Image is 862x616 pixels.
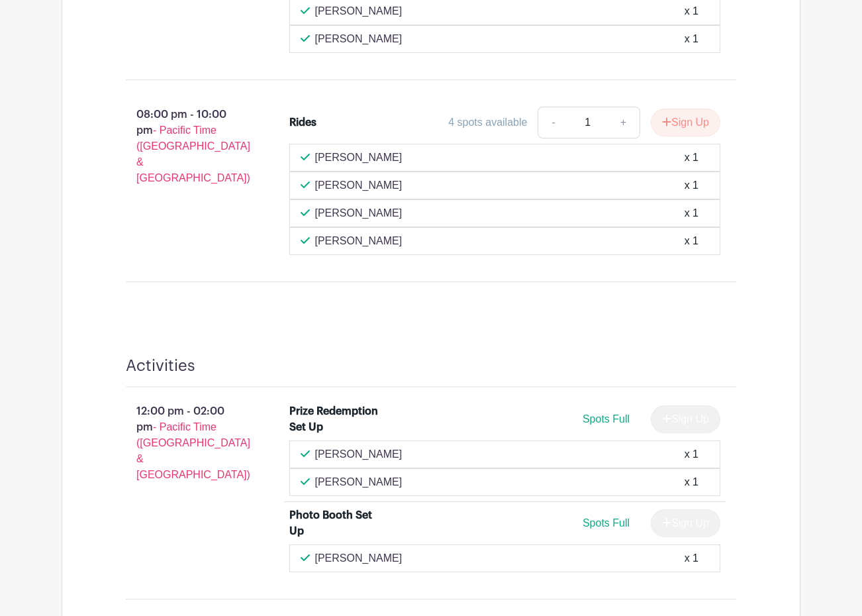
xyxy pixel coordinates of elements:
div: x 1 [685,474,698,490]
div: x 1 [685,233,698,249]
div: x 1 [685,178,698,193]
div: x 1 [685,150,698,166]
div: Rides [289,115,316,130]
span: - Pacific Time ([GEOGRAPHIC_DATA] & [GEOGRAPHIC_DATA]) [136,125,250,183]
div: x 1 [685,446,698,462]
span: - Pacific Time ([GEOGRAPHIC_DATA] & [GEOGRAPHIC_DATA]) [136,421,250,480]
div: 4 spots available [448,115,527,130]
div: Photo Booth Set Up [289,507,381,539]
p: 08:00 pm - 10:00 pm [105,101,268,191]
div: x 1 [685,550,698,566]
p: [PERSON_NAME] [315,446,403,462]
p: [PERSON_NAME] [315,474,403,490]
p: [PERSON_NAME] [315,150,403,166]
div: x 1 [685,31,698,47]
span: Spots Full [583,413,630,425]
p: [PERSON_NAME] [315,550,403,566]
a: + [607,107,640,138]
p: 12:00 pm - 02:00 pm [105,398,268,488]
h4: Activities [126,356,195,376]
span: Spots Full [583,517,630,529]
p: [PERSON_NAME] [315,3,403,19]
a: - [538,107,568,138]
p: [PERSON_NAME] [315,233,403,249]
div: x 1 [685,205,698,221]
div: x 1 [685,3,698,19]
p: [PERSON_NAME] [315,178,403,193]
div: Prize Redemption Set Up [289,403,381,435]
p: [PERSON_NAME] [315,205,403,221]
p: [PERSON_NAME] [315,31,403,47]
button: Sign Up [651,109,720,136]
